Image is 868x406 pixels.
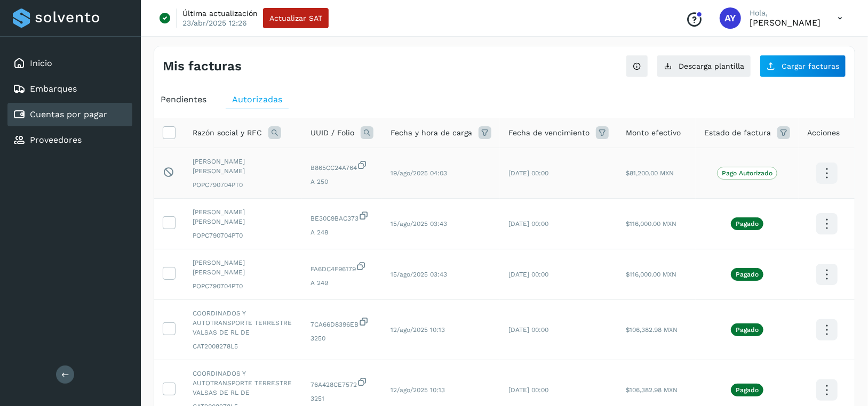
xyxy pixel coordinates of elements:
span: 7CA66D8396EB [310,316,373,329]
span: Fecha de vencimiento [508,127,590,139]
div: Cuentas por pagar [7,103,132,126]
span: Acciones [807,127,840,139]
span: 15/ago/2025 03:43 [391,220,447,228]
span: 76A428CE7572 [310,377,373,389]
a: Embarques [30,84,77,94]
span: Estado de factura [704,127,771,139]
span: [PERSON_NAME] [PERSON_NAME] [193,157,293,176]
a: Proveedores [30,135,82,145]
span: $106,382.98 MXN [626,386,678,394]
span: [DATE] 00:00 [508,326,548,334]
span: [DATE] 00:00 [508,220,548,228]
span: COORDINADOS Y AUTOTRANSPORTE TERRESTRE VALSAS DE RL DE [193,369,293,397]
span: B865CC24A764 [310,160,373,173]
span: A 249 [310,278,373,288]
span: BE30C9BAC373 [310,210,373,223]
span: [PERSON_NAME] [PERSON_NAME] [193,207,293,226]
a: Inicio [30,58,52,68]
span: Descarga plantilla [679,62,744,70]
span: 19/ago/2025 04:03 [391,169,447,177]
span: [PERSON_NAME] [PERSON_NAME] [193,258,293,277]
p: Pagado [736,326,759,334]
span: $81,200.00 MXN [626,169,674,177]
span: POPC790704PT0 [193,281,293,291]
span: A 248 [310,228,373,237]
div: Inicio [7,52,132,75]
button: Descarga plantilla [657,55,751,77]
p: Pagado [736,220,759,228]
span: $106,382.98 MXN [626,326,678,334]
span: Actualizar SAT [269,14,322,22]
button: Actualizar SAT [263,8,329,28]
span: FA6DC4F96179 [310,261,373,274]
span: 12/ago/2025 10:13 [391,326,445,334]
p: Pago Autorizado [722,169,773,177]
span: COORDINADOS Y AUTOTRANSPORTE TERRESTRE VALSAS DE RL DE [193,308,293,337]
div: Proveedores [7,128,132,152]
span: CAT2008278L5 [193,342,293,351]
span: $116,000.00 MXN [626,220,676,228]
span: 3251 [310,394,373,403]
p: 23/abr/2025 12:26 [182,18,247,28]
span: 15/ago/2025 03:43 [391,271,447,278]
span: [DATE] 00:00 [508,271,548,278]
button: Cargar facturas [760,55,846,77]
span: Fecha y hora de carga [391,127,472,139]
span: POPC790704PT0 [193,180,293,190]
p: Hola, [750,9,821,18]
span: A 250 [310,177,373,186]
span: [DATE] 00:00 [508,386,548,394]
span: Cargar facturas [782,62,839,70]
span: Pendientes [161,94,206,104]
p: Pagado [736,386,759,394]
a: Cuentas por pagar [30,109,107,119]
span: [DATE] 00:00 [508,169,548,177]
span: Autorizadas [232,94,282,104]
p: Andrea Yamilet Hernández [750,18,821,28]
h4: Mis facturas [163,59,242,74]
span: $116,000.00 MXN [626,271,676,278]
div: Embarques [7,77,132,101]
span: 12/ago/2025 10:13 [391,386,445,394]
span: POPC790704PT0 [193,231,293,240]
p: Pagado [736,271,759,278]
span: Razón social y RFC [193,127,262,139]
span: 3250 [310,334,373,343]
span: UUID / Folio [310,127,354,139]
p: Última actualización [182,9,258,18]
span: Monto efectivo [626,127,681,139]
